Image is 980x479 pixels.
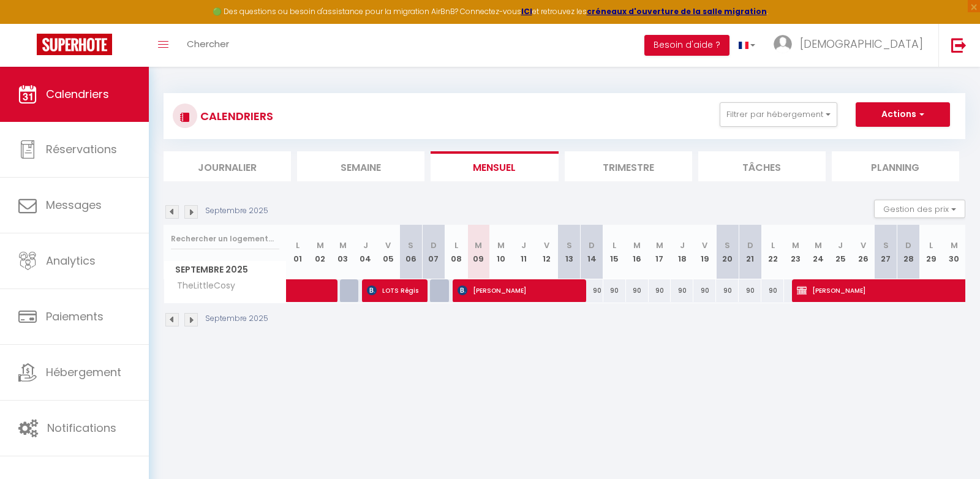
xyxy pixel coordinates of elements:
[581,225,603,279] th: 14
[475,240,482,251] abbr: M
[702,240,707,251] abbr: V
[739,225,761,279] th: 21
[317,240,324,251] abbr: M
[587,6,767,17] a: créneaux d'ouverture de la salle migration
[626,225,649,279] th: 16
[626,279,649,302] div: 90
[929,240,933,251] abbr: L
[47,420,116,436] span: Notifications
[612,240,616,251] abbr: L
[490,225,513,279] th: 10
[716,225,739,279] th: 20
[385,240,391,251] abbr: V
[37,34,112,55] img: Super Booking
[792,240,799,251] abbr: M
[633,240,641,251] abbr: M
[875,225,897,279] th: 27
[761,279,784,302] div: 90
[187,37,229,50] span: Chercher
[565,151,692,181] li: Trimestre
[331,225,354,279] th: 03
[558,225,581,279] th: 13
[535,225,558,279] th: 12
[680,240,685,251] abbr: J
[815,240,822,251] abbr: M
[431,151,558,181] li: Mensuel
[649,279,671,302] div: 90
[656,240,663,251] abbr: M
[46,253,96,268] span: Analytics
[649,225,671,279] th: 17
[800,36,923,51] span: [DEMOGRAPHIC_DATA]
[46,86,109,102] span: Calendriers
[852,225,875,279] th: 26
[431,240,437,251] abbr: D
[171,228,279,250] input: Rechercher un logement...
[774,35,792,53] img: ...
[771,240,775,251] abbr: L
[747,240,753,251] abbr: D
[671,225,693,279] th: 18
[287,225,309,279] th: 01
[874,200,965,218] button: Gestion des prix
[693,225,716,279] th: 19
[497,240,505,251] abbr: M
[46,197,102,213] span: Messages
[297,151,424,181] li: Semaine
[739,279,761,302] div: 90
[377,225,399,279] th: 05
[603,225,626,279] th: 15
[856,102,950,127] button: Actions
[445,225,467,279] th: 08
[693,279,716,302] div: 90
[354,225,377,279] th: 04
[764,24,938,67] a: ... [DEMOGRAPHIC_DATA]
[205,313,268,325] p: Septembre 2025
[408,240,413,251] abbr: S
[422,225,445,279] th: 07
[644,35,729,56] button: Besoin d'aide ?
[363,240,368,251] abbr: J
[720,102,837,127] button: Filtrer par hébergement
[671,279,693,302] div: 90
[399,225,422,279] th: 06
[309,225,331,279] th: 02
[567,240,572,251] abbr: S
[951,240,958,251] abbr: M
[46,364,121,380] span: Hébergement
[897,225,920,279] th: 28
[905,240,911,251] abbr: D
[458,279,578,302] span: [PERSON_NAME]
[205,205,268,217] p: Septembre 2025
[951,37,967,53] img: logout
[339,240,347,251] abbr: M
[164,151,291,181] li: Journalier
[832,151,959,181] li: Planning
[513,225,535,279] th: 11
[46,309,104,324] span: Paiements
[920,225,943,279] th: 29
[716,279,739,302] div: 90
[521,6,532,17] a: ICI
[544,240,549,251] abbr: V
[178,24,238,67] a: Chercher
[698,151,826,181] li: Tâches
[883,240,889,251] abbr: S
[46,141,117,157] span: Réservations
[296,240,300,251] abbr: L
[761,225,784,279] th: 22
[10,5,47,42] button: Ouvrir le widget de chat LiveChat
[467,225,490,279] th: 09
[861,240,866,251] abbr: V
[589,240,595,251] abbr: D
[197,102,273,130] h3: CALENDRIERS
[164,261,286,279] span: Septembre 2025
[829,225,852,279] th: 25
[454,240,458,251] abbr: L
[367,279,420,302] span: LOTS Régis
[521,240,526,251] abbr: J
[581,279,603,302] div: 90
[603,279,626,302] div: 90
